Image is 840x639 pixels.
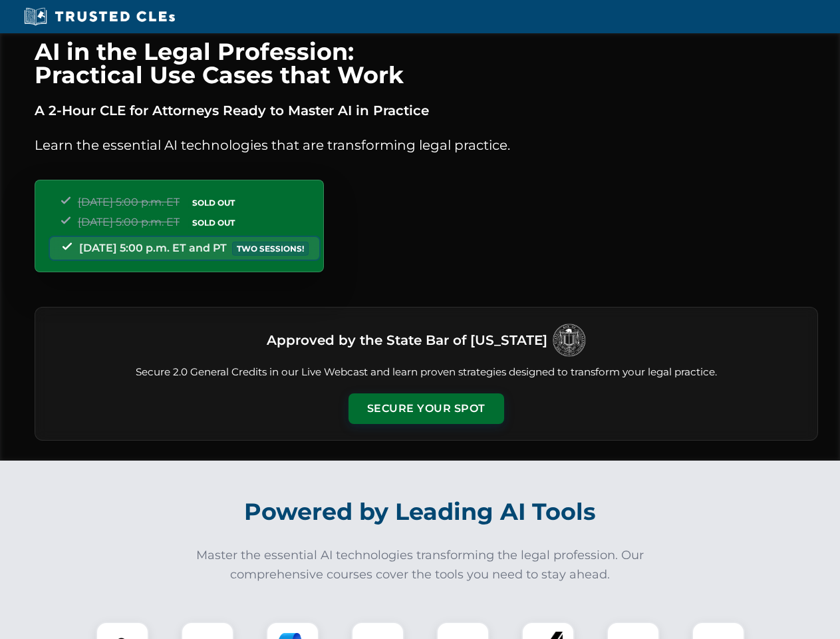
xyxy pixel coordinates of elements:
img: Trusted CLEs [20,7,179,27]
span: SOLD OUT [188,216,239,230]
p: A 2-Hour CLE for Attorneys Ready to Master AI in Practice [35,100,818,121]
p: Secure 2.0 General Credits in our Live Webcast and learn proven strategies designed to transform ... [51,365,801,380]
span: SOLD OUT [188,196,239,210]
h2: Powered by Leading AI Tools [52,489,789,535]
h1: AI in the Legal Profession: Practical Use Cases that Work [35,40,818,87]
img: Logo [553,323,586,357]
span: [DATE] 5:00 p.m. ET [78,196,180,208]
h3: Approved by the State Bar of [US_STATE] [267,328,547,352]
p: Master the essential AI technologies transforming the legal profession. Our comprehensive courses... [188,546,653,584]
p: Learn the essential AI technologies that are transforming legal practice. [35,134,818,156]
button: Secure Your Spot [349,393,504,424]
span: [DATE] 5:00 p.m. ET [78,216,180,228]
